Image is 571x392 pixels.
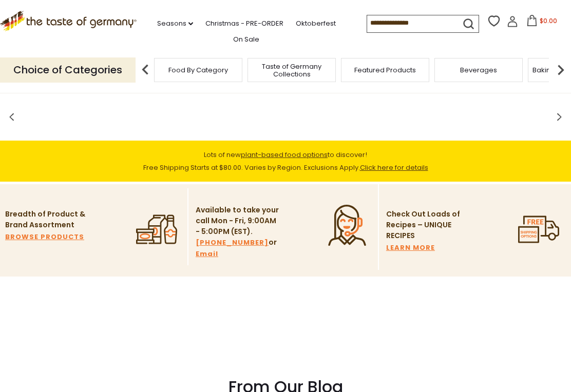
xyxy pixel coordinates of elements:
img: previous arrow [135,60,156,80]
img: next arrow [550,60,571,80]
a: Featured Products [354,66,416,74]
a: LEARN MORE [386,242,435,253]
a: Christmas - PRE-ORDER [205,18,283,29]
p: Check Out Loads of Recipes – UNIQUE RECIPES [386,209,461,241]
a: Oktoberfest [296,18,336,29]
button: $0.00 [520,15,564,30]
a: BROWSE PRODUCTS [5,231,84,243]
a: Click here for details [360,163,428,172]
span: $0.00 [540,16,557,25]
a: Email [196,248,218,260]
p: Breadth of Product & Brand Assortment [5,209,90,230]
a: On Sale [233,34,259,45]
a: Taste of Germany Collections [251,63,333,78]
span: Lots of new to discover! Free Shipping Starts at $80.00. Varies by Region. Exclusions Apply. [143,150,428,172]
a: plant-based food options [241,150,328,160]
a: [PHONE_NUMBER] [196,237,269,248]
p: Available to take your call Mon - Fri, 9:00AM - 5:00PM (EST). or [196,205,280,260]
a: Food By Category [168,66,228,74]
a: Seasons [157,18,193,29]
a: Beverages [460,66,497,74]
